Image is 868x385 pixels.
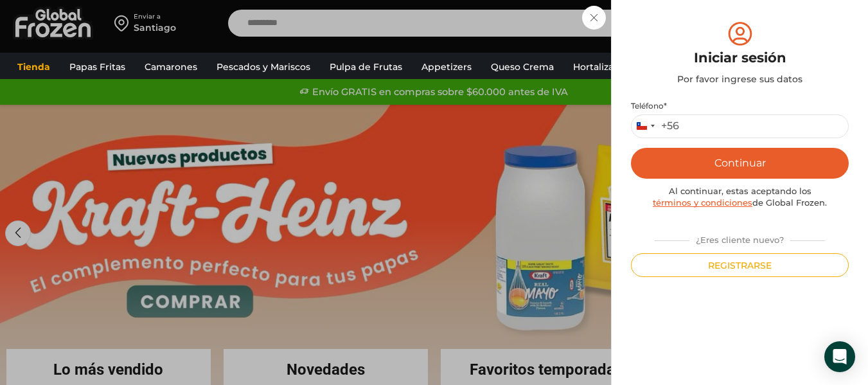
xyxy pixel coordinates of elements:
[631,253,849,277] button: Registrarse
[632,115,679,138] button: Selected country
[484,55,560,79] a: Queso Crema
[11,55,57,79] a: Tienda
[631,185,849,209] div: Al continuar, estas aceptando los de Global Frozen.
[138,55,204,79] a: Camarones
[567,55,624,79] a: Hortalizas
[631,48,849,67] div: Iniciar sesión
[824,341,855,372] div: Open Intercom Messenger
[661,120,679,133] div: +56
[631,101,849,111] label: Teléfono
[631,73,849,85] div: Por favor ingrese sus datos
[63,55,132,79] a: Papas Fritas
[210,55,317,79] a: Pescados y Mariscos
[653,197,752,208] a: términos y condiciones
[415,55,478,79] a: Appetizers
[725,19,755,48] img: tabler-icon-user-circle.svg
[323,55,409,79] a: Pulpa de Frutas
[631,148,849,179] button: Continuar
[648,229,831,246] div: ¿Eres cliente nuevo?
